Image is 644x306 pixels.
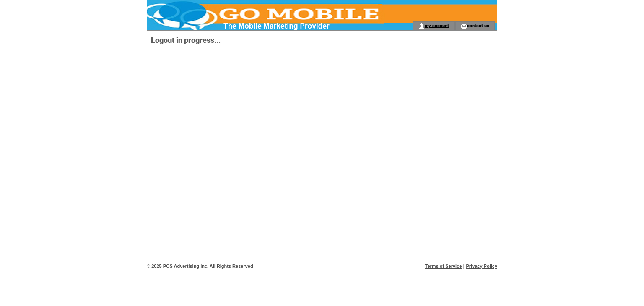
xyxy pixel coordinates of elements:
span: Logout in progress... [151,36,221,44]
a: my account [425,23,449,28]
a: Terms of Service [425,264,462,269]
img: contact_us_icon.gif [461,23,467,29]
a: contact us [467,23,489,28]
span: | [463,264,465,269]
img: account_icon.gif [418,23,425,29]
span: © 2025 POS Advertising Inc. All Rights Reserved [147,264,253,269]
a: Privacy Policy [466,264,497,269]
